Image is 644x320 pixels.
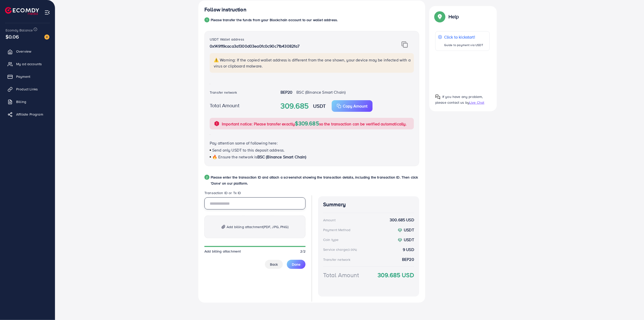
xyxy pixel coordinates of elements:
p: Pay attention some of following here: [210,140,414,146]
span: Add billing attachment [204,249,241,254]
img: coin [398,238,402,242]
span: Billing [16,99,26,104]
strong: 9 USD [403,247,414,253]
div: Amount [323,218,335,223]
span: Affiliate Program [16,112,43,117]
label: USDT Wallet address [210,37,244,42]
h4: Summary [323,201,414,208]
p: Send only USDT to this deposit address. [210,147,414,153]
a: Overview [4,46,51,56]
p: Guide to payment via USDT [444,42,483,48]
span: Payment [16,74,30,79]
span: (PDF, JPG, PNG) [263,224,288,229]
strong: BEP20 [402,257,414,262]
div: 2 [204,175,209,180]
img: menu [44,10,50,15]
label: Total Amount [210,102,239,109]
h4: Follow instruction [204,7,247,13]
img: Popup guide [435,94,440,99]
img: logo [5,7,39,15]
span: Overview [16,49,31,54]
strong: 309.685 [281,100,309,112]
div: 1 [204,17,209,22]
span: Add billing attachment [227,224,288,230]
a: Billing [4,97,51,107]
span: $0.06 [6,33,19,40]
span: $309.685 [295,119,319,127]
strong: USDT [313,102,326,110]
span: Live Chat [469,100,484,105]
strong: USDT [404,237,414,242]
img: coin [398,228,402,233]
p: Help [448,14,459,20]
img: img [222,225,225,229]
p: Copy Amount [343,103,367,109]
div: Payment Method [323,227,350,232]
button: Copy Amount [332,100,373,112]
img: alert [214,121,220,127]
iframe: Chat [623,297,640,316]
p: Please transfer the funds from your Blockchain account to our wallet address. [211,17,338,23]
a: Payment [4,72,51,82]
span: BSC (Binance Smart Chain) [257,154,306,160]
span: Back [270,262,278,267]
div: Service charge [323,247,358,252]
span: 2/2 [300,249,305,254]
div: Transfer network [323,257,351,262]
strong: BEP20 [281,89,293,95]
img: Popup guide [435,12,444,21]
div: Coin type [323,237,339,242]
p: Please enter the transaction ID and attach a screenshot showing the transaction details, includin... [211,174,419,186]
a: Product Links [4,84,51,94]
strong: 300.685 USD [390,217,414,223]
span: Done [292,262,300,267]
span: My ad accounts [16,61,42,66]
a: Affiliate Program [4,109,51,119]
button: Done [287,260,305,269]
img: img [402,41,408,48]
p: Click to kickstart! [444,34,483,40]
label: Transfer network [210,90,237,95]
small: (3.00%) [347,248,357,252]
p: Important notice: Please transfer exactly so the transaction can be verified automatically. [222,120,407,127]
span: 🔥 Ensure the network is [212,154,257,160]
strong: USDT [404,227,414,233]
div: Total Amount [323,271,359,279]
p: 0x149119caca3a1300d03ea0fc0c90c71b43082fa7 [210,43,379,49]
strong: 309.685 USD [378,271,414,279]
p: ⚠️ Warning: If the copied wallet address is different from the one shown, your device may be infe... [214,57,411,69]
img: image [44,34,49,40]
a: My ad accounts [4,59,51,69]
span: BSC (Binance Smart Chain) [296,89,346,95]
span: Ecomdy Balance [6,28,33,33]
legend: Transaction ID or Tx ID [204,190,305,197]
button: Back [265,260,283,269]
span: Product Links [16,87,38,92]
span: If you have any problem, please contact us by [435,94,483,105]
